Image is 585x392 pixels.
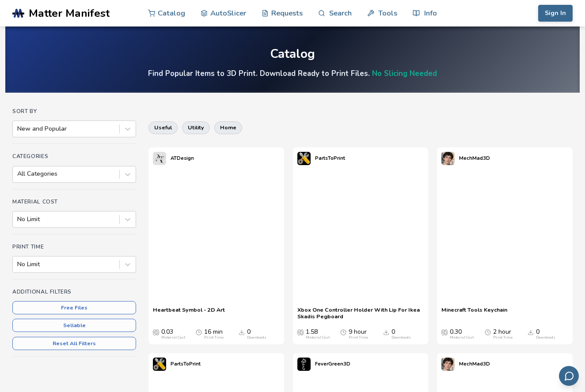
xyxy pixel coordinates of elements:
div: Catalog [270,47,315,61]
img: ATDesign's profile [153,152,166,165]
span: Average Cost [297,328,304,335]
img: PartsToPrint's profile [153,358,166,371]
a: No Slicing Needed [372,68,437,79]
div: 16 min [204,328,224,340]
div: Material Cost [161,335,185,340]
img: FeverGreen3D's profile [297,358,311,371]
div: 2 hour [493,328,513,340]
p: ATDesign [171,154,194,163]
button: Reset All Filters [12,337,136,350]
div: Material Cost [450,335,474,340]
span: Average Cost [441,328,448,335]
img: MechMad3D's profile [441,152,455,165]
span: Average Print Time [340,328,346,335]
span: Matter Manifest [29,7,110,19]
input: No Limit [17,261,19,268]
span: Average Print Time [485,328,491,335]
div: 0 [391,328,411,340]
span: Average Print Time [196,328,202,335]
a: Minecraft Tools Keychain [441,306,507,320]
div: 0.30 [450,328,474,340]
button: Free Files [12,301,136,314]
div: Downloads [247,335,266,340]
h4: Sort By [12,108,136,114]
p: PartsToPrint [171,359,201,369]
h4: Categories [12,153,136,159]
div: Print Time [204,335,224,340]
a: MechMad3D's profileMechMad3D [437,353,494,375]
div: 1.58 [306,328,330,340]
div: Downloads [536,335,555,340]
img: PartsToPrint's profile [297,152,311,165]
input: All Categories [17,170,19,177]
span: Downloads [528,328,534,335]
button: Send feedback via email [559,366,579,386]
div: 9 hour [349,328,368,340]
p: MechMad3D [459,154,490,163]
p: FeverGreen3D [315,359,350,369]
p: PartsToPrint [315,154,345,163]
input: New and Popular [17,125,19,132]
h4: Find Popular Items to 3D Print. Download Ready to Print Files. [148,68,437,79]
span: Downloads [383,328,389,335]
p: MechMad3D [459,359,490,369]
button: useful [148,121,178,134]
h4: Material Cost [12,199,136,205]
button: home [214,121,242,134]
button: utility [182,121,210,134]
a: FeverGreen3D's profileFeverGreen3D [293,353,355,375]
span: Downloads [239,328,245,335]
div: Material Cost [306,335,330,340]
a: ATDesign's profileATDesign [148,147,198,170]
a: MechMad3D's profileMechMad3D [437,147,494,170]
a: PartsToPrint's profilePartsToPrint [293,147,349,170]
h4: Print Time [12,244,136,250]
a: Xbox One Controller Holder With Lip For Ikea Skadis Pegboard [297,306,424,320]
div: Print Time [349,335,368,340]
div: 0.03 [161,328,185,340]
button: Sellable [12,319,136,332]
div: Downloads [391,335,411,340]
img: MechMad3D's profile [441,358,455,371]
div: 0 [247,328,266,340]
input: No Limit [17,216,19,223]
a: Heartbeat Symbol - 2D Art [153,306,225,320]
div: Print Time [493,335,513,340]
h4: Additional Filters [12,289,136,295]
div: 0 [536,328,555,340]
button: Sign In [538,5,573,22]
span: Average Cost [153,328,159,335]
a: PartsToPrint's profilePartsToPrint [148,353,205,375]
